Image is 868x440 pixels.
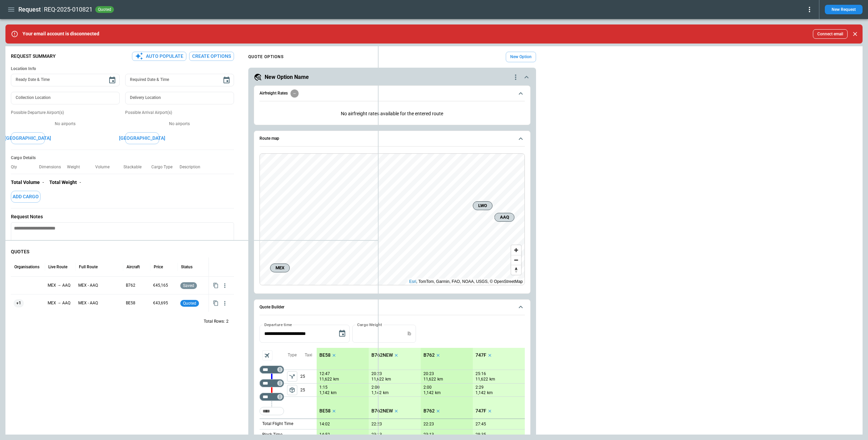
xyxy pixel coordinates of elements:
p: MEX - AAQ [78,294,98,312]
h6: Location Info [11,66,234,71]
p: Total Weight [49,180,77,185]
p: 22:23 [371,422,382,427]
button: left aligned [287,385,297,395]
p: Volume [95,165,115,170]
div: Too short [260,393,284,401]
div: Status [181,265,193,269]
p: No airfreight rates available for the entered route [260,105,525,122]
p: 27:45 [475,422,486,427]
button: [GEOGRAPHIC_DATA] [125,132,159,144]
span: quoted [182,301,198,306]
p: 11,622 [423,376,436,382]
p: Request Summary [11,53,56,59]
div: Too short [260,407,284,415]
div: Too short [260,379,284,387]
p: 1,142 [371,390,382,396]
p: BE58 [126,294,135,312]
p: Block Time [262,432,282,438]
p: 2:29 [475,385,484,390]
p: 28:35 [475,432,486,437]
p: 1,142 [423,390,434,396]
a: Esri [409,279,416,284]
span: package_2 [289,387,296,393]
p: km [489,376,495,382]
p: 20:23 [371,371,382,376]
div: dismiss [850,27,860,41]
p: Qty [11,165,22,170]
p: - [80,180,81,185]
p: 22:23 [423,422,434,427]
button: Auto Populate [132,52,186,61]
p: 1:15 [319,385,328,390]
button: Choose date [220,73,233,87]
p: 747F [475,408,486,414]
p: No airports [11,121,120,127]
h4: QUOTE OPTIONS [248,55,284,58]
p: No airports [125,121,234,127]
p: Total Volume [11,180,40,185]
p: 1,142 [319,390,330,396]
p: 12:47 [319,371,330,376]
p: 2:00 [371,385,380,390]
div: , TomTom, Garmin, FAO, NOAA, USGS, © OpenStreetMap [409,278,523,285]
button: Close [850,29,860,39]
span: LWO [476,202,489,209]
p: Weight [67,165,85,170]
div: Price [154,265,163,269]
label: Cargo Weight [357,322,382,327]
div: Full Route [79,265,98,269]
p: Possible Departure Airport(s) [11,110,120,116]
p: lb [407,331,411,337]
p: 25 [300,384,317,396]
span: +1 [14,294,24,312]
h6: Route map [260,136,279,141]
p: Stackable [123,165,147,170]
p: B762 [423,352,435,358]
span: saved [182,283,196,288]
p: km [333,376,339,382]
p: 25:16 [475,371,486,376]
button: [GEOGRAPHIC_DATA] [11,132,45,144]
p: 747F [475,352,486,358]
div: Saved [180,277,197,294]
button: Choose date [105,73,119,87]
button: New Option Namequote-option-actions [254,73,531,81]
button: Reset bearing to north [511,265,521,275]
button: New Request [825,5,863,14]
div: quote-option-actions [512,73,520,81]
button: Zoom out [511,255,521,265]
p: km [487,390,493,396]
button: Airfreight Rates [260,86,525,101]
p: €45,165 [153,277,168,294]
h5: New Option Name [265,73,309,81]
p: Dimensions [39,165,66,170]
label: Departure time [264,322,292,327]
p: QUOTES [11,249,234,255]
button: Choose date, selected date is Sep 19, 2025 [335,327,349,340]
button: Route map [260,131,525,147]
button: left aligned [287,371,297,382]
p: Type [288,352,297,358]
span: quoted [97,7,113,12]
span: Type of sector [287,371,297,382]
h1: Request [18,5,41,14]
p: km [385,376,391,382]
p: 25 [300,370,317,383]
div: Route map [260,153,525,285]
h6: Airfreight Rates [260,91,288,96]
p: 23:13 [371,432,382,437]
p: 2 [226,319,229,324]
p: €43,695 [153,294,168,312]
div: Airfreight Rates [260,105,525,122]
button: Create Options [189,52,234,61]
p: B762 [126,277,135,294]
button: Zoom in [511,245,521,255]
p: 11,622 [319,376,332,382]
div: Live Route [48,265,67,269]
span: AAQ [497,214,511,221]
h2: REQ-2025-010821 [44,5,93,14]
canvas: Map [260,154,524,285]
p: MEX → AAQ [48,294,70,312]
span: Type of sector [287,385,297,395]
p: Total Rows: [204,319,225,324]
